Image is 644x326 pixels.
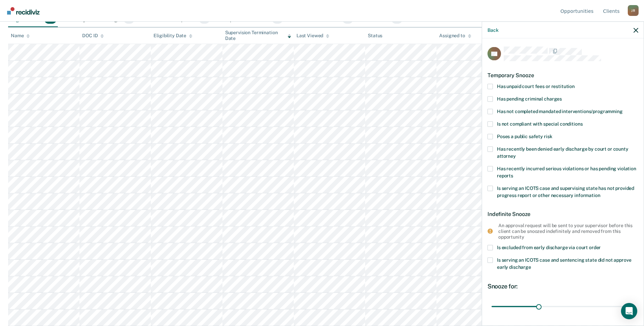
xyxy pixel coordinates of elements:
[153,33,192,39] div: Eligibility Date
[497,121,582,126] span: Is not compliant with special conditions
[368,33,382,39] div: Status
[497,96,562,101] span: Has pending criminal charges
[487,27,498,33] button: Back
[225,30,291,41] div: Supervision Termination Date
[497,245,601,250] span: Is excluded from early discharge via court order
[487,66,638,84] div: Temporary Snooze
[296,33,329,39] div: Last Viewed
[497,257,631,270] span: Is serving an ICOTS case and sentencing state did not approve early discharge
[497,166,636,178] span: Has recently incurred serious violations or has pending violation reports
[497,108,623,114] span: Has not completed mandated interventions/programming
[498,222,633,239] div: An approval request will be sent to your supervisor before this client can be snoozed indefinitel...
[497,185,634,198] span: Is serving an ICOTS case and supervising state has not provided progress report or other necessar...
[439,33,471,39] div: Assigned to
[628,5,639,16] button: Profile dropdown button
[621,303,637,319] div: Open Intercom Messenger
[497,133,552,139] span: Poses a public safety risk
[11,33,30,39] div: Name
[487,205,638,222] div: Indefinite Snooze
[82,33,104,39] div: DOC ID
[497,83,575,89] span: Has unpaid court fees or restitution
[497,146,628,158] span: Has recently been denied early discharge by court or county attorney
[487,283,638,290] div: Snooze for:
[7,7,40,15] img: Recidiviz
[628,5,639,16] div: J R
